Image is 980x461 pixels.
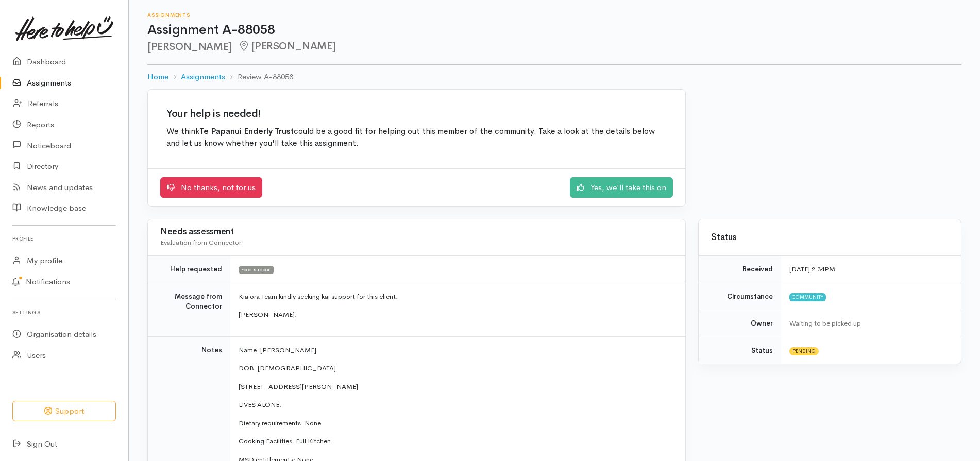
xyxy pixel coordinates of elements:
[789,265,835,274] time: [DATE] 2:34PM
[160,227,673,237] h3: Needs assessment
[239,382,673,392] p: [STREET_ADDRESS][PERSON_NAME]
[239,345,673,355] p: Name: [PERSON_NAME]
[711,233,949,243] h3: Status
[12,232,116,246] h6: Profile
[570,177,673,198] a: Yes, we'll take this on
[239,363,673,373] p: DOB: [DEMOGRAPHIC_DATA]
[699,310,781,337] td: Owner
[699,256,781,283] td: Received
[239,400,673,410] p: LIVES ALONE.
[181,71,225,83] a: Assignments
[147,41,961,53] h2: [PERSON_NAME]
[239,266,274,274] span: Food support
[147,71,168,83] a: Home
[147,23,961,38] h1: Assignment A-88058
[239,292,673,302] p: Kia ora Team kindly seeking kai support for this client.
[166,108,667,119] h2: Your help is needed!
[789,347,819,355] span: Pending
[239,418,673,429] p: Dietary requirements: None
[160,177,262,198] a: No thanks, not for us
[166,126,667,150] p: We think could be a good fit for helping out this member of the community. Take a look at the det...
[147,65,961,89] nav: breadcrumb
[160,238,241,247] span: Evaluation from Connector
[12,401,116,422] button: Support
[239,436,673,447] p: Cooking Facilities: Full Kitchen
[789,318,949,329] div: Waiting to be picked up
[238,40,335,53] span: [PERSON_NAME]
[147,12,961,18] h6: Assignments
[699,337,781,364] td: Status
[699,283,781,310] td: Circumstance
[239,310,673,320] p: [PERSON_NAME].
[12,305,116,319] h6: Settings
[225,71,293,83] li: Review A-88058
[199,126,294,136] b: Te Papanui Enderly Trust
[148,283,230,336] td: Message from Connector
[789,293,826,301] span: Community
[148,256,230,283] td: Help requested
